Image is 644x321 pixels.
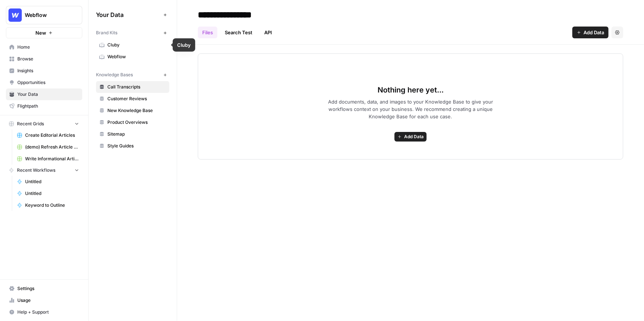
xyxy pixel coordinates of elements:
[404,133,424,140] span: Add Data
[96,10,161,19] span: Your Data
[17,297,79,304] span: Usage
[107,95,166,102] span: Customer Reviews
[96,81,169,93] a: Call Transcripts
[17,309,79,315] span: Help + Support
[14,199,82,211] a: Keyword to Outline
[316,98,505,120] span: Add documents, data, and images to your Knowledge Base to give your workflows context on your bus...
[6,41,82,53] a: Home
[17,67,79,74] span: Insights
[96,105,169,116] a: New Knowledge Base
[220,27,257,38] a: Search Test
[17,167,55,174] span: Recent Workflows
[107,84,166,90] span: Call Transcripts
[96,128,169,140] a: Sitemap
[6,27,82,38] button: New
[14,176,82,188] a: Untitled
[25,144,79,150] span: (demo) Refresh Article Content & Analysis
[14,188,82,199] a: Untitled
[25,11,69,19] span: Webflow
[96,71,133,78] span: Knowledge Bases
[107,143,166,149] span: Style Guides
[96,29,117,36] span: Brand Kits
[14,141,82,153] a: (demo) Refresh Article Content & Analysis
[35,29,46,36] span: New
[6,165,82,176] button: Recent Workflows
[17,121,44,127] span: Recent Grids
[25,190,79,197] span: Untitled
[17,79,79,86] span: Opportunities
[6,294,82,306] a: Usage
[6,65,82,77] a: Insights
[14,129,82,141] a: Create Editorial Articles
[395,132,427,142] button: Add Data
[6,6,82,24] button: Workspace: Webflow
[17,285,79,292] span: Settings
[8,8,22,22] img: Webflow Logo
[96,93,169,105] a: Customer Reviews
[378,85,444,95] span: Nothing here yet...
[96,39,169,51] a: Cluby
[14,153,82,165] a: Write Informational Article (1)
[572,27,609,38] button: Add Data
[107,53,166,60] span: Webflow
[107,119,166,126] span: Product Overviews
[6,53,82,65] a: Browse
[107,107,166,114] span: New Knowledge Base
[17,91,79,98] span: Your Data
[96,51,169,63] a: Webflow
[96,116,169,128] a: Product Overviews
[17,56,79,62] span: Browse
[25,178,79,185] span: Untitled
[6,88,82,100] a: Your Data
[25,202,79,209] span: Keyword to Outline
[107,42,166,48] span: Cluby
[6,306,82,318] button: Help + Support
[17,44,79,50] span: Home
[17,103,79,109] span: Flightpath
[260,27,276,38] a: API
[6,100,82,112] a: Flightpath
[198,27,217,38] a: Files
[6,77,82,88] a: Opportunities
[25,132,79,139] span: Create Editorial Articles
[25,156,79,162] span: Write Informational Article (1)
[583,29,604,36] span: Add Data
[96,140,169,152] a: Style Guides
[107,131,166,137] span: Sitemap
[6,283,82,294] a: Settings
[6,118,82,129] button: Recent Grids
